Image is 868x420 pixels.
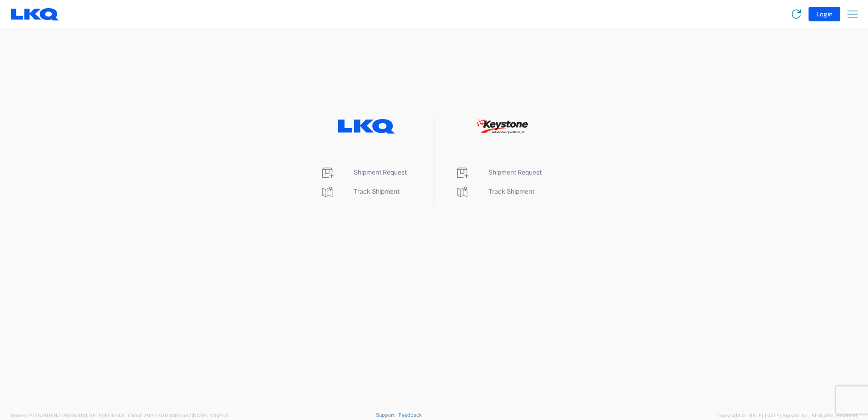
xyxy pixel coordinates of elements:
span: [DATE] 10:43:43 [87,413,124,418]
span: Copyright © [DATE]-[DATE] Agistix Inc., All Rights Reserved [717,411,857,420]
a: Support [376,412,399,418]
a: Track Shipment [320,188,399,195]
a: Shipment Request [320,169,407,176]
a: Track Shipment [455,188,534,195]
span: Client: 2025.20.0-035ba07 [128,413,228,418]
a: Feedback [399,412,422,418]
a: Shipment Request [455,169,542,176]
button: Login [809,7,840,21]
span: Shipment Request [354,169,407,176]
span: [DATE] 10:52:44 [192,413,228,418]
span: Track Shipment [488,188,534,195]
span: Track Shipment [354,188,399,195]
span: Server: 2025.20.0-970904bc0f3 [11,413,124,418]
span: Shipment Request [488,169,542,176]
